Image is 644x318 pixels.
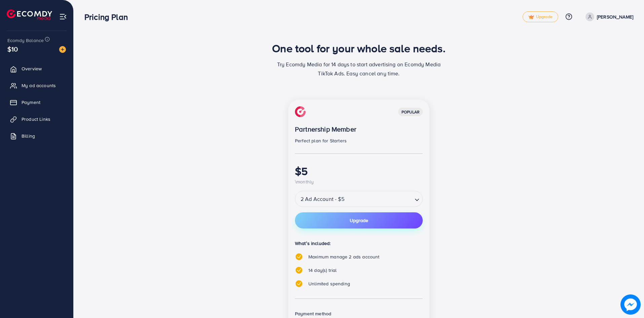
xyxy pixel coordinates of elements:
h1: $5 [295,165,423,177]
img: tick [295,280,303,288]
span: Product Links [22,116,50,122]
img: menu [59,13,67,21]
a: [PERSON_NAME] [583,12,633,21]
img: logo [7,9,52,20]
a: Overview [5,62,68,75]
p: Perfect plan for Starters [295,137,423,145]
img: image [59,46,66,53]
input: Search for option [346,193,412,205]
a: tickUpgrade [523,11,558,22]
img: tick [295,266,303,274]
div: popular [398,108,423,116]
h3: Pricing Plan [84,12,133,22]
span: 14 day(s) trial [308,267,337,274]
img: tick [528,15,534,20]
span: Unlimited spending [308,280,350,287]
button: Upgrade [295,212,423,228]
h1: One tool for your whole sale needs. [272,42,446,55]
span: Payment [22,99,40,106]
span: Overview [22,65,42,72]
a: My ad accounts [5,79,68,92]
span: Maximum manage 2 ads account [308,253,379,260]
img: img [295,106,306,117]
span: Upgrade [528,14,553,20]
p: Try Ecomdy Media for 14 days to start advertising on Ecomdy Media TikTok Ads. Easy cancel any time. [275,60,443,78]
p: What’s included: [295,239,423,247]
span: Billing [22,133,35,139]
span: \monthly [295,178,314,185]
img: tick [295,253,303,261]
a: Product Links [5,112,68,126]
div: Search for option [295,191,423,207]
img: image [620,294,641,315]
span: Ecomdy Balance [7,37,44,44]
p: Payment method [295,310,423,318]
span: Upgrade [350,218,368,223]
p: [PERSON_NAME] [597,13,633,21]
span: My ad accounts [22,82,56,89]
p: Partnership Member [295,125,423,133]
span: $10 [7,44,18,54]
span: 2 Ad Account - $5 [299,193,346,205]
a: Billing [5,129,68,143]
a: Payment [5,96,68,109]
